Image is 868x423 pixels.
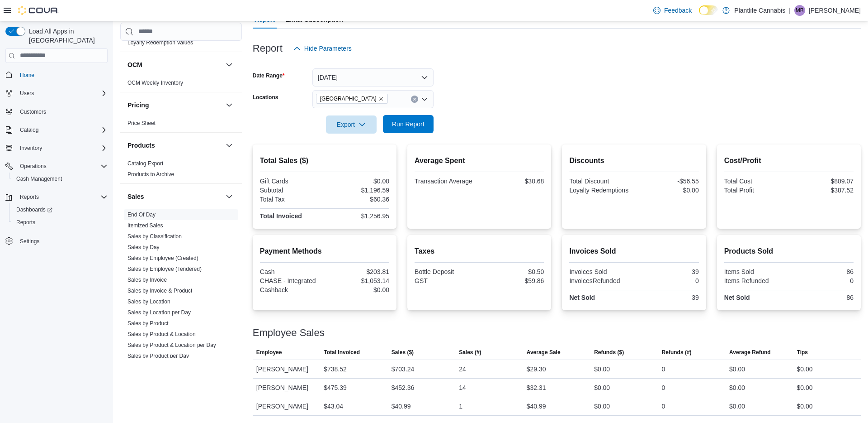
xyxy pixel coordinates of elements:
[16,143,108,154] span: Inventory
[127,298,170,305] a: Sales by Location
[20,108,46,115] span: Customers
[2,191,111,203] button: Reports
[127,287,192,294] span: Sales by Invoice & Product
[326,212,389,220] div: $1,256.95
[16,235,108,246] span: Settings
[662,401,665,412] div: 0
[421,96,428,103] button: Open list of options
[127,222,163,229] span: Itemized Sales
[127,353,189,359] a: Sales by Product per Day
[13,173,108,184] span: Cash Management
[326,115,377,134] button: Export
[326,286,389,293] div: $0.00
[459,382,466,393] div: 14
[796,5,804,16] span: MB
[16,88,108,99] span: Users
[415,277,477,284] div: GST
[16,106,108,117] span: Customers
[636,294,699,301] div: 39
[797,349,808,356] span: Tips
[324,364,347,375] div: $738.52
[16,125,108,135] span: Catalog
[224,191,235,202] button: Sales
[636,268,699,275] div: 39
[392,364,415,375] div: $703.24
[253,327,325,338] h3: Employee Sales
[256,349,282,356] span: Employee
[127,276,167,284] span: Sales by Invoice
[594,401,610,412] div: $0.00
[724,246,854,257] h2: Products Sold
[127,192,222,201] button: Sales
[127,244,160,251] span: Sales by Day
[253,397,320,415] div: [PERSON_NAME]
[569,277,632,284] div: InvoicesRefunded
[636,187,699,194] div: $0.00
[797,364,813,375] div: $0.00
[127,255,198,261] a: Sales by Employee (Created)
[260,196,323,203] div: Total Tax
[16,192,42,202] button: Reports
[127,331,196,337] a: Sales by Product & Location
[594,349,624,356] span: Refunds ($)
[127,79,183,87] span: OCM Weekly Inventory
[120,209,242,365] div: Sales
[724,187,787,194] div: Total Profit
[20,126,38,134] span: Catalog
[13,217,39,228] a: Reports
[650,1,695,19] a: Feedback
[20,72,34,79] span: Home
[25,27,108,45] span: Load All Apps in [GEOGRAPHIC_DATA]
[13,204,56,215] a: Dashboards
[127,309,191,316] span: Sales by Location per Day
[459,401,462,412] div: 1
[127,171,174,178] a: Products to Archive
[127,39,193,46] span: Loyalty Redemption Values
[324,401,343,412] div: $43.04
[20,163,47,170] span: Operations
[16,206,52,213] span: Dashboards
[636,178,699,185] div: -$56.55
[127,101,149,110] h3: Pricing
[324,382,347,393] div: $475.39
[20,144,42,152] span: Inventory
[127,120,156,126] a: Price Sheet
[16,175,62,183] span: Cash Management
[127,60,142,69] h3: OCM
[324,349,360,356] span: Total Invoiced
[127,60,222,69] button: OCM
[127,120,156,127] span: Price Sheet
[527,364,546,375] div: $29.30
[729,364,745,375] div: $0.00
[224,140,235,151] button: Products
[2,105,111,118] button: Customers
[724,155,854,166] h2: Cost/Profit
[13,217,108,228] span: Reports
[2,142,111,154] button: Inventory
[127,39,193,46] a: Loyalty Redemption Values
[594,382,610,393] div: $0.00
[20,90,34,97] span: Users
[16,219,35,226] span: Reports
[127,309,191,316] a: Sales by Location per Day
[127,80,183,86] a: OCM Weekly Inventory
[127,222,163,229] a: Itemized Sales
[13,204,108,215] span: Dashboards
[260,187,323,194] div: Subtotal
[791,268,854,275] div: 86
[724,277,787,284] div: Items Refunded
[253,360,320,378] div: [PERSON_NAME]
[127,265,202,273] span: Sales by Employee (Tendered)
[734,5,785,16] p: Plantlife Cannabis
[127,320,169,327] a: Sales by Product
[724,268,787,275] div: Items Sold
[326,196,389,203] div: $60.36
[724,294,750,301] strong: Net Sold
[527,401,546,412] div: $40.99
[699,5,718,15] input: Dark Mode
[664,6,692,15] span: Feedback
[5,65,108,271] nav: Complex example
